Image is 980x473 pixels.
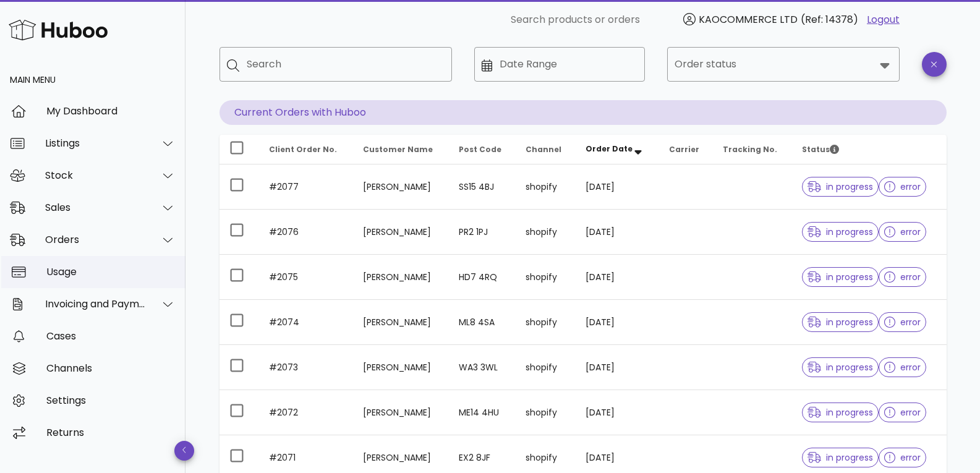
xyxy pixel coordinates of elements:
[259,345,353,390] td: #2073
[659,135,713,164] th: Carrier
[516,135,575,164] th: Channel
[516,345,575,390] td: shopify
[807,363,873,372] span: in progress
[353,135,449,164] th: Customer Name
[46,394,176,406] div: Settings
[576,164,659,210] td: [DATE]
[449,135,516,164] th: Post Code
[449,255,516,300] td: HD7 4RQ
[884,273,921,281] span: error
[516,300,575,345] td: shopify
[219,100,947,125] p: Current Orders with Huboo
[45,234,146,245] div: Orders
[259,210,353,255] td: #2076
[259,300,353,345] td: #2074
[884,453,921,462] span: error
[259,164,353,210] td: #2077
[807,228,873,236] span: in progress
[9,17,108,43] img: Huboo Logo
[459,144,501,155] span: Post Code
[667,47,900,82] div: Order status
[884,182,921,191] span: error
[46,330,176,342] div: Cases
[802,144,839,155] span: Status
[807,453,873,462] span: in progress
[353,210,449,255] td: [PERSON_NAME]
[46,266,176,278] div: Usage
[45,298,146,310] div: Invoicing and Payments
[449,210,516,255] td: PR2 1PJ
[516,210,575,255] td: shopify
[792,135,946,164] th: Status
[449,345,516,390] td: WA3 3WL
[45,137,146,149] div: Listings
[353,255,449,300] td: [PERSON_NAME]
[576,210,659,255] td: [DATE]
[526,144,561,155] span: Channel
[867,12,900,27] a: Logout
[363,144,433,155] span: Customer Name
[46,427,176,438] div: Returns
[259,135,353,164] th: Client Order No.
[449,300,516,345] td: ML8 4SA
[259,390,353,435] td: #2072
[576,345,659,390] td: [DATE]
[46,362,176,374] div: Channels
[45,202,146,213] div: Sales
[669,144,699,155] span: Carrier
[449,164,516,210] td: SS15 4BJ
[353,300,449,345] td: [PERSON_NAME]
[353,164,449,210] td: [PERSON_NAME]
[576,390,659,435] td: [DATE]
[884,363,921,372] span: error
[516,164,575,210] td: shopify
[516,255,575,300] td: shopify
[699,12,798,27] span: KAOCOMMERCE LTD
[713,135,793,164] th: Tracking No.
[259,255,353,300] td: #2075
[807,273,873,281] span: in progress
[801,12,858,27] span: (Ref: 14378)
[45,169,146,181] div: Stock
[884,318,921,326] span: error
[586,143,633,154] span: Order Date
[449,390,516,435] td: ME14 4HU
[516,390,575,435] td: shopify
[46,105,176,117] div: My Dashboard
[353,345,449,390] td: [PERSON_NAME]
[576,300,659,345] td: [DATE]
[353,390,449,435] td: [PERSON_NAME]
[576,255,659,300] td: [DATE]
[884,408,921,417] span: error
[807,318,873,326] span: in progress
[723,144,777,155] span: Tracking No.
[884,228,921,236] span: error
[576,135,659,164] th: Order Date: Sorted descending. Activate to remove sorting.
[807,408,873,417] span: in progress
[807,182,873,191] span: in progress
[269,144,337,155] span: Client Order No.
